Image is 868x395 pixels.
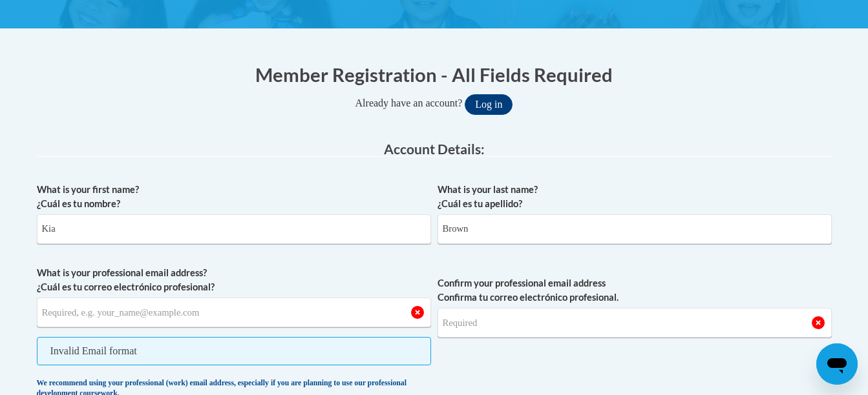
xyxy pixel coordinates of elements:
[37,266,431,294] label: What is your professional email address? ¿Cuál es tu correo electrónico profesional?
[465,94,513,115] button: Log in
[816,343,858,385] iframe: Button to launch messaging window
[438,276,832,305] label: Confirm your professional email address Confirma tu correo electrónico profesional.
[37,214,431,244] input: Metadata input
[37,61,832,88] h1: Member Registration - All Fields Required
[438,183,832,211] label: What is your last name? ¿Cuál es tu apellido?
[37,298,431,327] input: Metadata input
[355,97,463,108] span: Already have an account?
[37,183,431,211] label: What is your first name? ¿Cuál es tu nombre?
[384,141,485,157] span: Account Details:
[37,337,431,365] span: Invalid Email format
[438,308,832,338] input: Required
[438,214,832,244] input: Metadata input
